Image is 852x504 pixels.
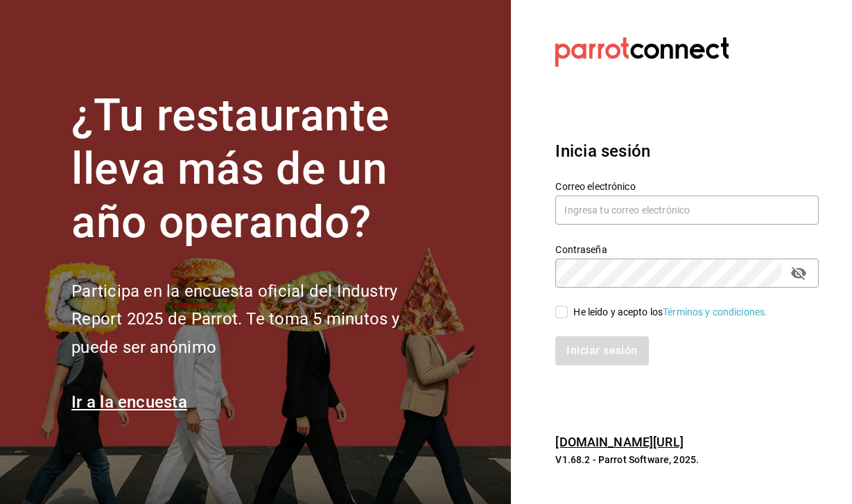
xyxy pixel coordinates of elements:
[787,261,810,285] button: passwordField
[555,139,819,164] h3: Inicia sesión
[555,182,819,191] label: Correo electrónico
[71,392,187,412] a: Ir a la encuesta
[555,245,819,254] label: Contraseña
[663,306,767,318] a: Términos y condiciones.
[555,435,683,449] a: [DOMAIN_NAME][URL]
[555,195,819,225] input: Ingresa tu correo electrónico
[555,453,819,467] p: V1.68.2 - Parrot Software, 2025.
[71,277,446,362] h2: Participa en la encuesta oficial del Industry Report 2025 de Parrot. Te toma 5 minutos y puede se...
[71,89,446,249] h1: ¿Tu restaurante lleva más de un año operando?
[573,305,767,320] div: He leído y acepto los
